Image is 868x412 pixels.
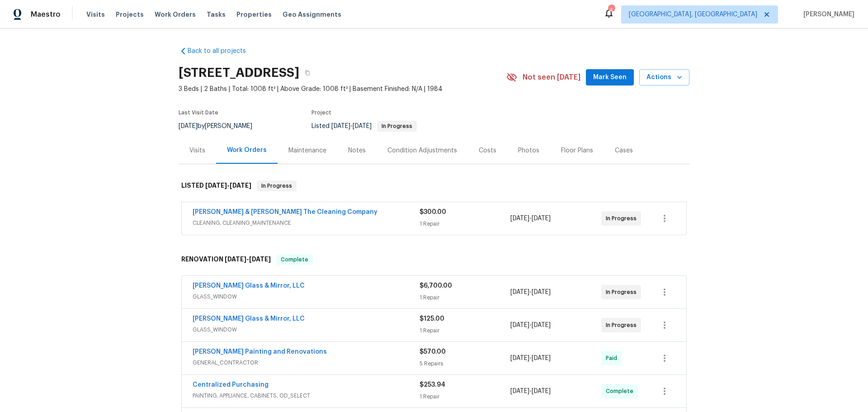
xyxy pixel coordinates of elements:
span: - [510,387,551,396]
div: by [PERSON_NAME] [179,121,263,132]
span: Properties [236,10,272,19]
span: - [510,214,551,223]
span: [DATE] [331,123,350,129]
button: Mark Seen [586,69,634,86]
span: Visits [86,10,105,19]
div: LISTED [DATE]-[DATE]In Progress [179,171,689,200]
a: [PERSON_NAME] Painting and Renovations [193,349,327,355]
div: 1 Repair [420,392,510,401]
span: [DATE] [353,123,372,129]
span: - [510,321,551,330]
div: Notes [348,146,366,155]
span: - [225,256,271,262]
button: Copy Address [299,65,316,81]
span: Listed [311,123,417,129]
span: In Progress [378,123,416,129]
span: - [510,354,551,363]
div: 4 [608,5,614,14]
div: RENOVATION [DATE]-[DATE]Complete [179,245,689,274]
span: Not seen [DATE] [523,73,580,82]
a: Back to all projects [179,47,265,56]
h2: [STREET_ADDRESS] [179,68,299,77]
span: [DATE] [179,123,198,129]
span: [DATE] [230,182,251,189]
span: 3 Beds | 2 Baths | Total: 1008 ft² | Above Grade: 1008 ft² | Basement Finished: N/A | 1984 [179,85,506,94]
span: - [205,182,251,189]
span: Last Visit Date [179,110,218,115]
button: Actions [639,69,689,86]
span: Geo Assignments [283,10,341,19]
span: [DATE] [510,355,529,361]
span: CLEANING, CLEANING_MAINTENANCE [193,218,420,227]
div: Floor Plans [561,146,593,155]
span: - [510,288,551,297]
div: Work Orders [227,146,267,155]
span: [DATE] [510,289,529,295]
span: [DATE] [510,322,529,328]
span: [DATE] [532,289,551,295]
span: [DATE] [532,322,551,328]
span: Paid [606,354,621,363]
span: GLASS_WINDOW [193,325,420,334]
span: $570.00 [420,349,446,355]
span: Complete [606,387,637,396]
span: [GEOGRAPHIC_DATA], [GEOGRAPHIC_DATA] [629,10,757,19]
span: Complete [277,255,312,264]
span: PAINTING, APPLIANCE, CABINETS, OD_SELECT [193,391,420,400]
span: [PERSON_NAME] [800,10,854,19]
div: 1 Repair [420,293,510,302]
div: Condition Adjustments [387,146,457,155]
a: [PERSON_NAME] Glass & Mirror, LLC [193,316,305,322]
span: GLASS_WINDOW [193,292,420,301]
span: In Progress [258,181,296,190]
div: Costs [479,146,496,155]
span: Maestro [31,10,61,19]
span: In Progress [606,288,640,297]
div: Photos [518,146,539,155]
span: In Progress [606,214,640,223]
span: - [331,123,372,129]
span: GENERAL_CONTRACTOR [193,358,420,367]
div: Maintenance [288,146,326,155]
span: $125.00 [420,316,444,322]
span: [DATE] [205,182,227,189]
a: [PERSON_NAME] Glass & Mirror, LLC [193,283,305,289]
span: [DATE] [532,388,551,394]
span: Mark Seen [593,72,627,83]
span: [DATE] [249,256,271,262]
div: Cases [615,146,633,155]
span: Work Orders [155,10,196,19]
span: [DATE] [532,215,551,222]
span: $6,700.00 [420,283,452,289]
span: [DATE] [225,256,246,262]
h6: LISTED [181,180,251,191]
div: 5 Repairs [420,359,510,368]
span: Projects [116,10,144,19]
span: Tasks [207,11,226,18]
span: [DATE] [532,355,551,361]
h6: RENOVATION [181,254,271,265]
div: 1 Repair [420,219,510,228]
div: Visits [189,146,205,155]
span: Actions [646,72,682,83]
span: [DATE] [510,388,529,394]
span: $253.94 [420,382,445,388]
span: $300.00 [420,209,446,215]
a: [PERSON_NAME] & [PERSON_NAME] The Cleaning Company [193,209,377,215]
span: In Progress [606,321,640,330]
span: [DATE] [510,215,529,222]
div: 1 Repair [420,326,510,335]
a: Centralized Purchasing [193,382,269,388]
span: Project [311,110,331,115]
